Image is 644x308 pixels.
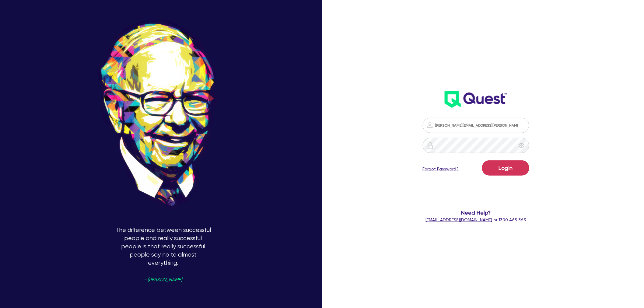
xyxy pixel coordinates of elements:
button: Login [482,160,529,176]
img: icon-password [426,121,434,129]
span: - [PERSON_NAME] [144,278,182,282]
img: icon-password [427,142,434,149]
img: wH2k97JdezQIQAAAABJRU5ErkJggg== [445,91,507,108]
input: Email address [423,118,529,133]
span: eye [519,142,525,149]
span: Need Help? [388,208,563,217]
a: [EMAIL_ADDRESS][DOMAIN_NAME] [426,217,492,222]
span: or 1300 465 363 [426,217,526,222]
a: Forgot Password? [423,166,459,172]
